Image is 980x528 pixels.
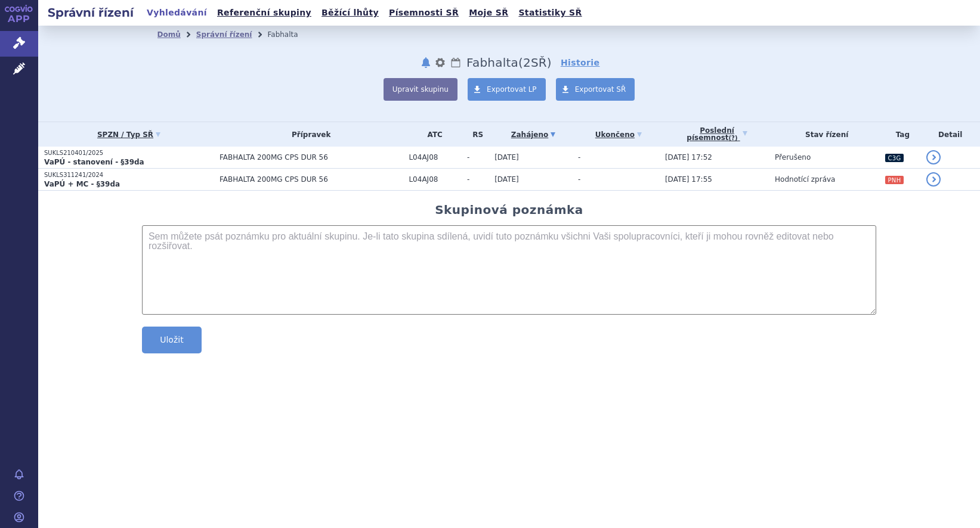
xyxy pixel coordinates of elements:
[142,327,202,353] button: Uložit
[578,126,659,143] a: Ukončeno
[665,153,712,161] span: [DATE] 17:52
[769,122,879,147] th: Stav řízení
[409,153,461,161] span: L04AJ08
[44,149,214,157] p: SUKLS210401/2025
[920,122,980,147] th: Detail
[926,172,941,187] a: detail
[267,26,313,44] li: Fabhalta
[403,122,461,147] th: ATC
[196,30,252,39] a: Správní řízení
[466,55,518,70] span: Fabhalta
[384,78,457,101] button: Upravit skupinu
[38,4,143,21] h2: Správní řízení
[461,122,489,147] th: RS
[561,57,600,69] a: Historie
[556,78,635,101] a: Exportovat SŘ
[214,122,403,147] th: Přípravek
[494,126,572,143] a: Zahájeno
[318,5,382,21] a: Běžící lhůty
[775,175,835,184] span: Hodnotící zpráva
[575,85,626,94] span: Exportovat SŘ
[494,153,519,161] span: [DATE]
[523,55,531,70] span: 2
[434,55,446,70] button: nastavení
[578,175,580,184] span: -
[157,30,181,39] a: Domů
[665,175,712,184] span: [DATE] 17:55
[44,126,214,143] a: SPZN / Typ SŘ
[435,203,583,217] h2: Skupinová poznámka
[879,122,920,147] th: Tag
[220,175,403,184] span: FABHALTA 200MG CPS DUR 56
[518,55,552,70] span: ( SŘ)
[665,122,769,147] a: Poslednípísemnost(?)
[143,5,211,21] a: Vyhledávání
[515,5,585,21] a: Statistiky SŘ
[775,153,811,161] span: Přerušeno
[468,78,546,101] a: Exportovat LP
[214,5,315,21] a: Referenční skupiny
[44,171,214,179] p: SUKLS311241/2024
[465,5,512,21] a: Moje SŘ
[44,180,120,188] strong: VaPÚ + MC - §39da
[467,153,489,161] span: -
[467,175,489,184] span: -
[420,55,432,70] button: notifikace
[494,175,519,184] span: [DATE]
[729,135,738,142] abbr: (?)
[220,153,403,161] span: FABHALTA 200MG CPS DUR 56
[409,175,461,184] span: L04AJ08
[578,153,580,161] span: -
[926,150,941,164] a: detail
[487,85,537,94] span: Exportovat LP
[44,158,144,166] strong: VaPÚ - stanovení - §39da
[385,5,462,21] a: Písemnosti SŘ
[450,55,462,70] a: Lhůty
